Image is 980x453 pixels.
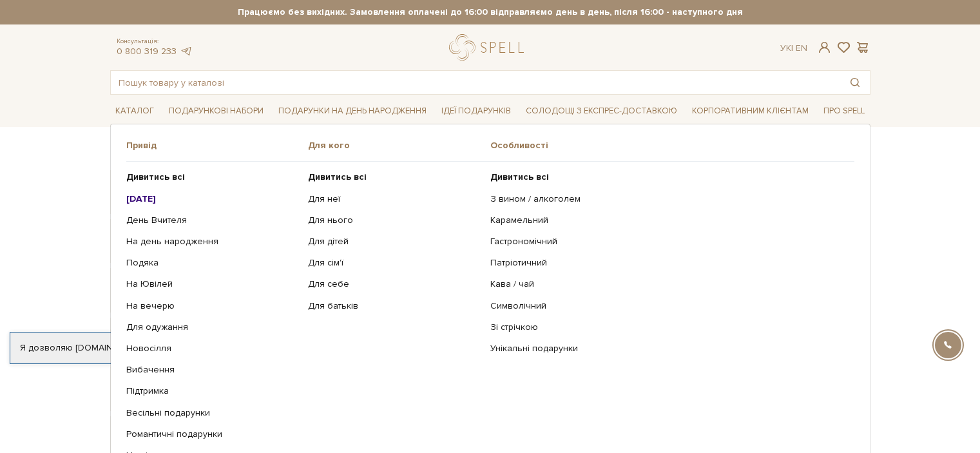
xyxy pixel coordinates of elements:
[126,215,299,226] a: День Вчителя
[436,101,516,121] a: Ідеї подарунків
[687,101,814,121] a: Корпоративним клієнтам
[126,429,299,440] a: Романтичні подарунки
[490,257,845,269] a: Патріотичний
[126,407,299,419] a: Весільні подарунки
[521,100,682,122] a: Солодощі з експрес-доставкою
[308,300,481,312] a: Для батьків
[111,71,840,94] input: Пошук товару у каталозі
[126,140,309,151] span: Привід
[308,193,481,205] a: Для неї
[126,236,299,247] a: На день народження
[490,193,845,205] a: З вином / алкоголем
[126,278,299,290] a: На Ювілей
[117,37,193,46] span: Консультація:
[490,278,845,290] a: Кава / чай
[490,300,845,312] a: Символічний
[110,6,870,18] strong: Працюємо без вихідних. Замовлення оплачені до 16:00 відправляємо день в день, після 16:00 - насту...
[110,101,159,121] a: Каталог
[490,322,845,333] a: Зі стрічкою
[780,43,807,54] div: Ук
[490,171,549,182] b: Дивитись всі
[308,257,481,269] a: Для сім'ї
[126,300,299,312] a: На вечерю
[308,278,481,290] a: Для себе
[126,171,185,182] b: Дивитись всі
[126,257,299,269] a: Подяка
[796,43,807,53] a: En
[308,171,481,183] a: Дивитись всі
[126,343,299,354] a: Новосілля
[308,140,490,151] span: Для кого
[308,171,367,182] b: Дивитись всі
[308,215,481,226] a: Для нього
[126,322,299,333] a: Для одужання
[126,171,299,183] a: Дивитись всі
[126,364,299,376] a: Вибачення
[126,385,299,397] a: Підтримка
[490,236,845,247] a: Гастрономічний
[126,193,299,205] a: [DATE]
[180,46,193,57] a: telegram
[308,236,481,247] a: Для дітей
[449,34,530,61] a: logo
[117,46,177,57] a: 0 800 319 233
[490,215,845,226] a: Карамельний
[490,171,845,183] a: Дивитись всі
[490,140,854,151] span: Особливості
[818,101,870,121] a: Про Spell
[490,343,845,354] a: Унікальні подарунки
[791,43,793,53] span: |
[840,71,870,94] button: Пошук товару у каталозі
[10,342,360,354] div: Я дозволяю [DOMAIN_NAME] використовувати
[126,193,156,204] b: [DATE]
[273,101,432,121] a: Подарунки на День народження
[164,101,269,121] a: Подарункові набори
